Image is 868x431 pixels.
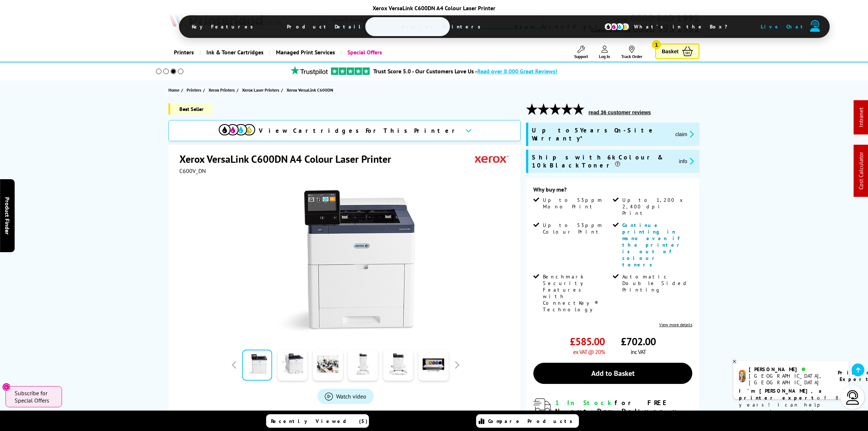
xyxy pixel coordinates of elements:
span: Xerox Printers [209,86,235,94]
img: cmyk-icon.svg [604,23,630,31]
p: of 8 years! I can help you choose the right product [739,388,843,422]
span: Basket [662,46,678,56]
div: [GEOGRAPHIC_DATA], [GEOGRAPHIC_DATA] [749,373,829,386]
a: Basket 1 [655,43,700,59]
span: Xerox VersaLink C600DN [287,86,333,94]
span: Key Features [181,18,268,35]
a: Special Offers [340,43,388,62]
span: View Cartridges For This Printer [259,127,459,135]
span: Recently Viewed (5) [271,418,368,424]
img: View Cartridges [219,124,255,135]
span: Support [574,54,588,59]
img: amy-livechat.png [739,370,746,382]
button: promo-description [673,130,696,138]
span: Product Details [276,18,383,35]
a: Compare Products [476,414,579,428]
span: Watch video [336,393,366,400]
img: trustpilot rating [287,66,331,75]
b: I'm [PERSON_NAME], a printer expert [739,388,824,401]
span: Home [168,86,179,94]
span: Up to 5 Years On-Site Warranty* [532,126,669,142]
span: £585.00 [570,335,605,348]
span: What’s in the Box? [623,18,746,35]
span: Benchmark Security Features with ConnectKey® Technology [543,273,611,313]
span: 1 In Stock [555,399,615,407]
div: Xerox VersaLink C600DN A4 Colour Laser Printer [179,4,689,12]
div: [PERSON_NAME] [749,366,829,373]
span: Automatic Double Sided Printing [622,273,691,293]
a: Recently Viewed (5) [266,414,369,428]
span: Up to 1,200 x 2,400 dpi Print [622,197,691,216]
span: Up to 53ppm Mono Print [543,197,611,210]
span: 1 [652,40,661,49]
span: ex VAT @ 20% [573,348,605,355]
span: inc VAT [631,348,646,355]
h1: Xerox VersaLink C600DN A4 Colour Laser Printer [179,152,398,166]
div: for FREE Next Day Delivery [555,399,692,415]
button: promo-description [677,157,696,165]
a: Intranet [857,108,865,127]
a: Product_All_Videos [318,389,374,404]
span: View Cartridges [503,17,615,36]
a: Printers [187,86,203,94]
span: Similar Printers [391,18,495,35]
a: Printers [168,43,199,62]
span: C600V_DN [179,167,206,174]
span: Continue printing in mono even if the printer is out of colour toners [622,222,684,268]
span: £702.00 [621,335,656,348]
a: Xerox Printers [209,86,237,94]
span: Product Finder [4,197,11,234]
span: Xerox Laser Printers [242,86,279,94]
span: Up to 53ppm Colour Print [543,222,611,235]
img: user-headset-light.svg [845,390,860,405]
button: Close [2,383,11,391]
img: user-headset-duotone.svg [810,20,820,32]
div: Why buy me? [533,186,692,197]
span: Ink & Toner Cartridges [206,43,264,62]
img: trustpilot rating [331,68,370,75]
button: read 36 customer reviews [586,109,653,116]
a: Ink & Toner Cartridges [199,43,269,62]
a: Xerox Laser Printers [242,86,281,94]
span: Compare Products [488,418,576,424]
span: Log In [599,54,610,59]
span: Subscribe for Special Offers [15,389,55,404]
span: Best Seller [168,103,213,115]
a: Managed Print Services [269,43,340,62]
a: Track Order [621,46,642,59]
a: Xerox VersaLink C600DN [287,86,335,94]
a: View more details [659,322,692,327]
a: Add to Basket [533,363,692,384]
span: Live Chat [761,23,806,30]
a: Support [574,46,588,59]
a: Home [168,86,181,94]
img: Xerox [475,152,509,166]
span: Read over 8,000 Great Reviews! [477,68,557,75]
a: Trust Score 5.0 - Our Customers Love Us -Read over 8,000 Great Reviews! [373,68,557,75]
span: Printers [187,86,201,94]
a: Cost Calculator [857,152,865,190]
a: Log In [599,46,610,59]
img: Xerox VersaLink C600DN [274,189,417,332]
span: Ships with 6k Colour & 10k Black Toner [532,153,673,169]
